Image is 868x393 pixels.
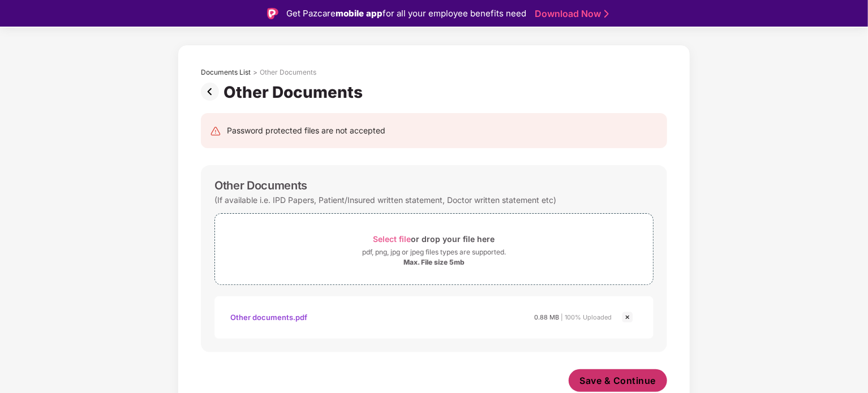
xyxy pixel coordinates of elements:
img: Stroke [604,8,609,20]
div: Other Documents [260,68,316,77]
div: Other documents.pdf [230,308,307,327]
div: Other Documents [224,83,367,102]
div: pdf, png, jpg or jpeg files types are supported. [362,247,506,258]
div: Other Documents [214,179,307,192]
span: 0.88 MB [534,313,559,321]
img: svg+xml;base64,PHN2ZyB4bWxucz0iaHR0cDovL3d3dy53My5vcmcvMjAwMC9zdmciIHdpZHRoPSIyNCIgaGVpZ2h0PSIyNC... [210,126,221,137]
span: Select fileor drop your file herepdf, png, jpg or jpeg files types are supported.Max. File size 5mb [215,222,653,276]
strong: mobile app [336,8,383,19]
div: Max. File size 5mb [403,258,465,267]
div: Documents List [201,68,251,77]
span: | 100% Uploaded [561,313,612,321]
div: or drop your file here [373,231,495,247]
button: Save & Continue [569,369,668,392]
div: (If available i.e. IPD Papers, Patient/Insured written statement, Doctor written statement etc) [214,192,556,208]
img: svg+xml;base64,PHN2ZyBpZD0iUHJldi0zMngzMiIgeG1sbnM9Imh0dHA6Ly93d3cudzMub3JnLzIwMDAvc3ZnIiB3aWR0aD... [201,83,224,101]
img: svg+xml;base64,PHN2ZyBpZD0iQ3Jvc3MtMjR4MjQiIHhtbG5zPSJodHRwOi8vd3d3LnczLm9yZy8yMDAwL3N2ZyIgd2lkdG... [621,310,634,324]
span: Select file [373,234,411,244]
div: Password protected files are not accepted [227,124,385,137]
div: > [253,68,257,77]
span: Save & Continue [580,374,656,387]
img: Logo [267,8,278,19]
div: Get Pazcare for all your employee benefits need [286,7,526,20]
a: Download Now [535,8,605,20]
